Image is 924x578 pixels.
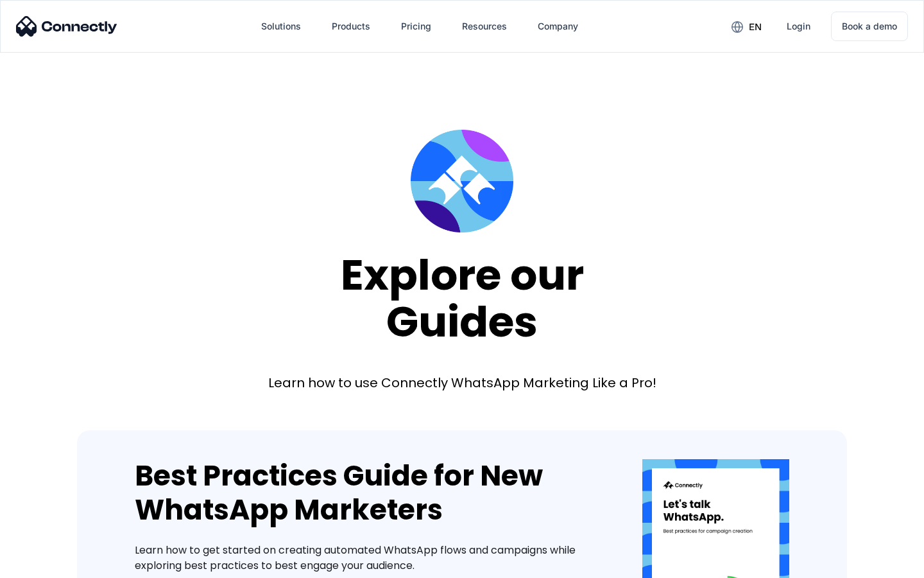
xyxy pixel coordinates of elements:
[527,11,588,42] div: Company
[332,17,370,35] div: Products
[268,374,656,392] div: Learn how to use Connectly WhatsApp Marketing Like a Pro!
[26,556,77,574] ul: Language list
[462,17,507,35] div: Resources
[831,12,908,41] a: Book a demo
[341,252,584,345] div: Explore our Guides
[452,11,517,42] div: Resources
[251,11,311,42] div: Solutions
[135,543,604,574] div: Learn how to get started on creating automated WhatsApp flows and campaigns while exploring best ...
[391,11,441,42] a: Pricing
[261,17,301,35] div: Solutions
[13,556,77,574] aside: Language selected: English
[538,17,578,35] div: Company
[776,11,821,42] a: Login
[135,459,604,527] div: Best Practices Guide for New WhatsApp Marketers
[401,17,431,35] div: Pricing
[16,16,117,37] img: Connectly Logo
[721,17,771,36] div: en
[749,18,762,36] div: en
[321,11,381,42] div: Products
[787,17,810,35] div: Login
